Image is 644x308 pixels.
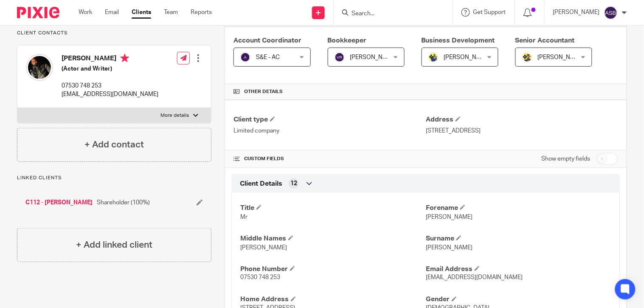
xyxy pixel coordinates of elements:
[256,54,280,60] span: S&E - AC
[290,179,297,188] span: 12
[428,52,439,62] img: Dennis-Starbridge.jpg
[444,54,491,60] span: [PERSON_NAME]
[426,265,611,274] h4: Email Address
[84,138,144,151] h4: + Add contact
[79,8,92,17] a: Work
[240,275,280,281] span: 07530 748 253
[160,112,189,119] p: More details
[62,90,158,99] p: [EMAIL_ADDRESS][DOMAIN_NAME]
[522,52,532,62] img: Netra-New-Starbridge-Yellow.jpg
[240,245,287,251] span: [PERSON_NAME]
[76,238,152,251] h4: + Add linked client
[17,30,211,37] p: Client contacts
[233,155,426,162] h4: CUSTOM FIELDS
[426,203,611,212] h4: Forename
[240,214,247,220] span: Mr
[62,65,158,73] h5: (Actor and Writer)
[97,198,150,207] span: Shareholder (100%)
[25,198,93,207] a: C112 - [PERSON_NAME]
[604,6,618,20] img: svg%3E
[240,52,250,62] img: svg%3E
[426,127,618,135] p: [STREET_ADDRESS]
[244,88,283,95] span: Other details
[62,82,158,90] p: 07530 748 253
[542,155,591,163] label: Show empty fields
[426,115,618,124] h4: Address
[426,234,611,243] h4: Surname
[553,8,600,17] p: [PERSON_NAME]
[426,245,472,251] span: [PERSON_NAME]
[538,54,585,60] span: [PERSON_NAME]
[164,8,178,17] a: Team
[328,37,367,44] span: Bookkeeper
[240,234,426,243] h4: Middle Names
[62,54,158,65] h4: [PERSON_NAME]
[233,37,301,44] span: Account Coordinator
[26,54,53,81] img: Ryan%20Cameron%202.jpeg
[121,54,129,62] i: Primary
[240,179,282,188] span: Client Details
[17,175,211,181] p: Linked clients
[105,8,119,17] a: Email
[240,295,426,304] h4: Home Address
[335,52,345,62] img: svg%3E
[17,7,59,18] img: Pixie
[191,8,212,17] a: Reports
[240,265,426,274] h4: Phone Number
[233,127,426,135] p: Limited company
[422,37,495,44] span: Business Development
[473,9,506,15] span: Get Support
[515,37,575,44] span: Senior Accountant
[132,8,151,17] a: Clients
[350,54,397,60] span: [PERSON_NAME]
[426,295,611,304] h4: Gender
[351,10,427,18] input: Search
[233,115,426,124] h4: Client type
[426,275,523,281] span: [EMAIL_ADDRESS][DOMAIN_NAME]
[240,203,426,212] h4: Title
[426,214,472,220] span: [PERSON_NAME]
